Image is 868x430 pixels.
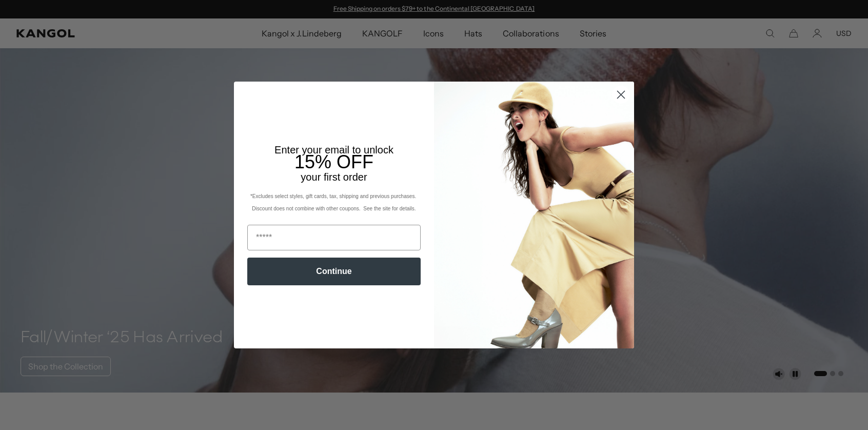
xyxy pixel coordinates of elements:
span: 15% OFF [294,151,373,172]
span: your first order [301,171,367,183]
span: Enter your email to unlock [274,144,393,155]
button: Continue [247,258,421,285]
span: *Excludes select styles, gift cards, tax, shipping and previous purchases. Discount does not comb... [250,193,418,211]
img: 93be19ad-e773-4382-80b9-c9d740c9197f.jpeg [434,82,634,348]
input: Email [247,225,421,250]
button: Close dialog [612,86,630,104]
